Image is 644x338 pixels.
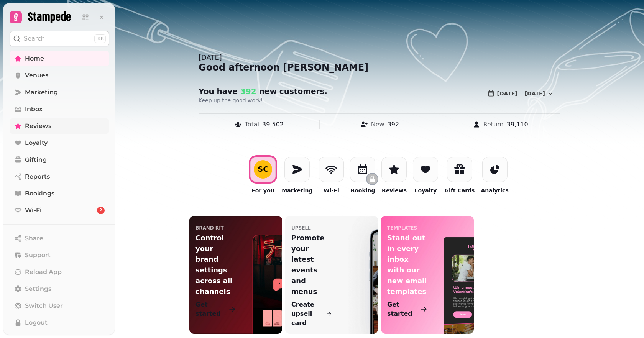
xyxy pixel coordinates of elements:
p: Get started [387,300,419,318]
a: Venues [10,68,109,83]
button: Support [10,248,109,263]
p: Stand out in every inbox with our new email templates [387,233,427,297]
p: For you [252,187,274,194]
a: Wi-Fi2 [10,203,109,218]
p: upsell [291,225,311,231]
button: [DATE] —[DATE] [481,86,560,101]
a: Loyalty [10,135,109,151]
p: Brand Kit [195,225,224,231]
button: Share [10,231,109,246]
span: Loyalty [25,138,48,148]
span: [DATE] — [DATE] [497,91,545,96]
button: Search⌘K [10,31,109,46]
span: Support [25,251,51,260]
a: Brand KitControl your brand settings across all channelsGet started [189,216,282,334]
span: Wi-Fi [25,206,42,215]
p: Control your brand settings across all channels [195,233,236,297]
p: Reviews [382,187,407,194]
span: Share [25,234,43,243]
a: Inbox [10,102,109,117]
a: Reports [10,169,109,184]
span: Venues [25,71,48,80]
a: Bookings [10,186,109,201]
p: Wi-Fi [324,187,339,194]
span: Reload App [25,267,62,277]
a: Reviews [10,118,109,134]
p: Create upsell card [291,300,325,328]
p: Search [24,34,45,43]
a: templatesStand out in every inbox with our new email templatesGet started [381,216,474,334]
div: S C [258,166,268,173]
div: [DATE] [199,52,560,63]
button: Reload App [10,264,109,280]
div: Good afternoon [PERSON_NAME] [199,61,560,74]
span: Switch User [25,301,63,310]
button: Switch User [10,298,109,313]
a: Marketing [10,85,109,100]
a: Gifting [10,152,109,167]
p: Keep up the good work! [199,97,395,104]
p: Marketing [282,187,312,194]
h2: You have new customer s . [199,86,346,97]
div: ⌘K [94,34,106,43]
span: Home [25,54,44,63]
p: Gift Cards [444,187,475,194]
p: Analytics [481,187,508,194]
p: templates [387,225,417,231]
a: Home [10,51,109,66]
span: 392 [238,87,256,96]
span: Inbox [25,105,43,114]
span: Reviews [25,121,51,131]
span: Logout [25,318,48,327]
a: Settings [10,281,109,297]
span: Reports [25,172,50,181]
p: Booking [350,187,375,194]
span: Settings [25,284,51,294]
button: Logout [10,315,109,330]
a: upsellPromote your latest events and menusCreate upsell card [285,216,378,334]
span: Gifting [25,155,47,164]
p: Get started [195,300,227,318]
span: 2 [100,208,102,213]
span: Marketing [25,88,58,97]
p: Loyalty [415,187,437,194]
p: Promote your latest events and menus [291,233,332,297]
span: Bookings [25,189,54,198]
